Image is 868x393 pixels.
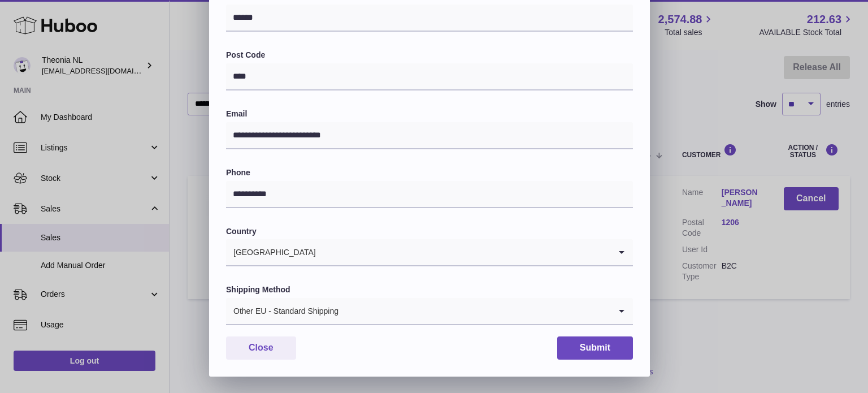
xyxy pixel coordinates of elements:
[226,298,633,325] div: Search for option
[226,239,316,265] span: [GEOGRAPHIC_DATA]
[226,50,633,61] label: Post Code
[226,336,296,360] button: Close
[339,298,610,324] input: Search for option
[316,239,610,265] input: Search for option
[226,226,633,237] label: Country
[557,336,633,360] button: Submit
[226,109,633,119] label: Email
[226,167,633,178] label: Phone
[226,298,339,324] span: Other EU - Standard Shipping
[226,239,633,266] div: Search for option
[226,284,633,295] label: Shipping Method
